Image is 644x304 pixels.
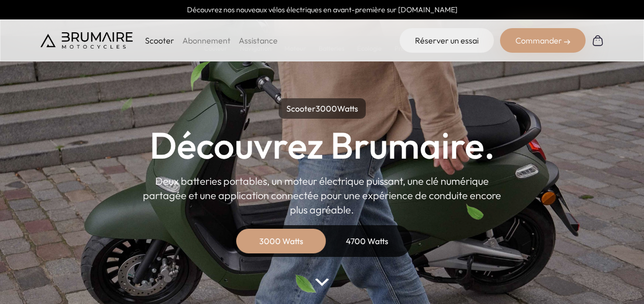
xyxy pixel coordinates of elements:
a: Abonnement [182,35,231,46]
span: 3000 [316,103,337,114]
img: arrow-bottom.png [315,278,328,286]
p: Scooter Watts [279,98,366,119]
div: 4700 Watts [326,229,408,253]
a: Réserver un essai [400,28,494,53]
img: right-arrow-2.png [564,39,570,45]
div: Commander [500,28,586,53]
img: Brumaire Motocycles [40,32,133,49]
p: Deux batteries portables, un moteur électrique puissant, une clé numérique partagée et une applic... [143,174,502,217]
img: Panier [592,34,604,47]
h1: Découvrez Brumaire. [150,127,495,164]
p: Scooter [145,34,174,47]
a: Assistance [239,35,278,46]
div: 3000 Watts [240,229,322,253]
